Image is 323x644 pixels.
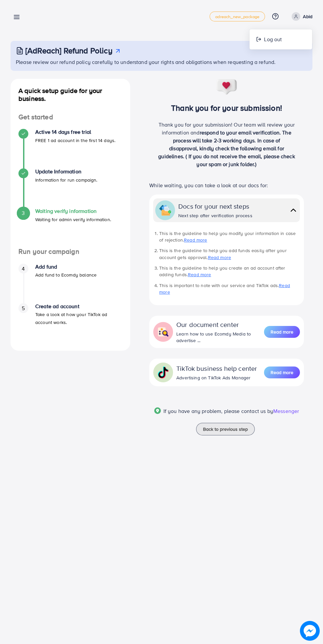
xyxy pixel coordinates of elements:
[25,46,112,55] h3: [AdReach] Refund Policy
[271,369,293,376] span: Read more
[303,13,312,20] p: Abid
[16,58,308,66] p: Please review our refund policy carefully to understand your rights and obligations when requesti...
[11,303,130,343] li: Create ad account
[159,282,300,296] li: This is important to note with our service and TikTok ads.
[178,201,252,211] div: Docs for your next steps
[157,366,169,378] img: collapse
[11,248,130,256] h4: Run your campaign
[208,254,231,261] a: Read more
[35,310,122,326] p: Take a look at how your TikTok ad account works.
[264,35,282,43] span: Log out
[35,168,98,175] h4: Update Information
[11,168,130,208] li: Update Information
[22,305,25,312] span: 5
[157,326,169,338] img: collapse
[35,264,97,270] h4: Add fund
[210,12,265,21] a: adreach_new_package
[35,208,111,214] h4: Waiting verify information
[184,237,207,243] a: Read more
[176,331,264,344] div: Learn how to use Ecomdy Media to advertise ...
[154,407,161,414] img: Popup guide
[11,113,130,121] h4: Get started
[176,364,257,373] div: TikTok business help center
[35,303,122,309] h4: Create ad account
[22,265,25,273] span: 4
[159,204,171,216] img: collapse
[176,374,257,381] div: Advertising on TikTok Ads Manager
[273,407,299,415] span: Messenger
[35,216,111,223] p: Waiting for admin verify information.
[264,325,300,338] a: Read more
[22,209,25,217] span: 3
[289,12,312,21] a: Abid
[149,181,304,189] p: While waiting, you can take a look at our docs for:
[300,621,320,641] img: image
[289,205,298,215] img: collapse
[196,423,255,435] button: Back to previous step
[203,426,248,432] span: Back to previous step
[11,129,130,168] li: Active 14 days free trial
[11,264,130,303] li: Add fund
[188,271,211,278] a: Read more
[35,176,98,184] p: Information for run campaign.
[215,15,259,19] span: adreach_new_package
[264,326,300,338] button: Read more
[178,212,252,219] div: Next step after verification process
[35,136,115,144] p: FREE 1 ad account in the first 14 days.
[176,320,264,329] div: Our document center
[11,87,130,102] h4: A quick setup guide for your business.
[11,208,130,248] li: Waiting verify information
[159,247,300,261] li: This is the guideline to help you add funds easily after your account gets approval.
[141,103,312,113] h3: Thank you for your submission!
[264,366,300,379] a: Read more
[35,129,115,135] h4: Active 14 days free trial
[249,29,312,50] ul: Abid
[163,407,273,415] span: If you have any problem, please contact us by
[35,271,97,279] p: Add fund to Ecomdy balance
[159,265,300,278] li: This is the guideline to help you create an ad account after adding funds.
[264,366,300,378] button: Read more
[216,79,238,95] img: success
[158,121,295,168] p: Thank you for your submission! Our team will review your information and
[271,329,293,335] span: Read more
[158,129,295,168] span: respond to your email verification. The process will take 2-3 working days. In case of disapprova...
[159,230,300,244] li: This is the guideline to help you modify your information in case of rejection.
[159,282,290,295] a: Read more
